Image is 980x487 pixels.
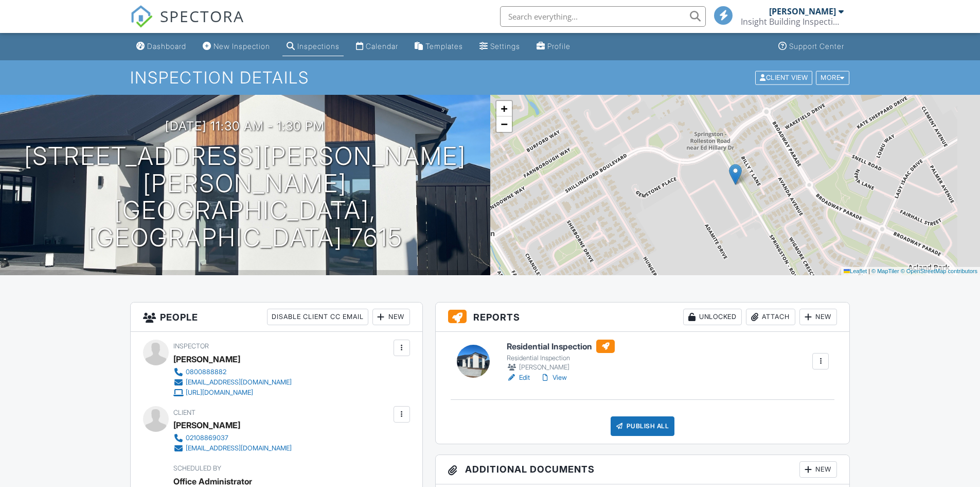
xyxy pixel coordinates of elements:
div: [PERSON_NAME] [173,351,240,367]
div: Settings [490,42,520,51]
a: View [540,373,567,383]
a: Templates [411,37,467,56]
div: Support Center [789,42,844,51]
a: [EMAIL_ADDRESS][DOMAIN_NAME] [173,377,292,388]
div: New [799,309,837,325]
div: [EMAIL_ADDRESS][DOMAIN_NAME] [186,378,292,387]
h1: Inspection Details [130,69,850,87]
div: New [372,309,410,325]
div: Profile [547,42,571,51]
a: New Inspection [199,37,274,56]
div: [URL][DOMAIN_NAME] [186,389,253,397]
h3: People [131,303,422,332]
div: Unlocked [683,309,742,325]
span: + [501,102,507,115]
a: Inspections [282,37,344,56]
div: Attach [746,309,795,325]
input: Search everything... [500,6,706,27]
h1: [STREET_ADDRESS][PERSON_NAME][PERSON_NAME] [GEOGRAPHIC_DATA], [GEOGRAPHIC_DATA] 7615 [16,143,474,251]
a: 02108869037 [173,433,292,443]
div: [PERSON_NAME] [769,6,836,16]
div: 02108869037 [186,434,228,442]
span: − [501,117,507,130]
span: | [868,268,870,274]
div: New [799,461,837,478]
a: © MapTiler [871,268,899,274]
a: Dashboard [132,37,190,56]
a: 0800888882 [173,367,292,377]
div: Publish All [611,416,675,436]
a: Calendar [352,37,402,56]
a: © OpenStreetMap contributors [901,268,977,274]
span: Client [173,409,195,416]
span: SPECTORA [160,5,244,27]
a: SPECTORA [130,14,244,36]
span: Scheduled By [173,464,221,472]
div: [EMAIL_ADDRESS][DOMAIN_NAME] [186,444,292,452]
a: Client View [754,73,815,81]
div: Client View [755,71,812,85]
div: Dashboard [147,42,186,51]
a: Edit [507,373,530,383]
div: [PERSON_NAME] [173,417,240,433]
h3: Reports [436,303,850,332]
a: Leaflet [844,268,867,274]
a: Company Profile [532,37,575,56]
div: Calendar [366,42,398,51]
div: More [816,71,849,85]
a: [URL][DOMAIN_NAME] [173,388,292,398]
h6: Residential Inspection [507,340,615,353]
h3: [DATE] 11:30 am - 1:30 pm [165,119,325,133]
a: Support Center [774,37,848,56]
div: 0800888882 [186,368,226,376]
a: [EMAIL_ADDRESS][DOMAIN_NAME] [173,443,292,454]
div: New Inspection [213,42,270,51]
div: Inspections [297,42,340,51]
a: Settings [475,37,524,56]
a: Residential Inspection Residential Inspection [PERSON_NAME] [507,340,615,373]
h3: Additional Documents [436,455,850,484]
span: Inspector [173,342,209,350]
img: The Best Home Inspection Software - Spectora [130,5,153,28]
div: Templates [425,42,463,51]
a: Zoom out [496,116,512,132]
div: Residential Inspection [507,354,615,362]
img: Marker [729,164,742,185]
a: Zoom in [496,101,512,116]
div: [PERSON_NAME] [507,362,615,373]
div: Disable Client CC Email [267,309,368,325]
div: Insight Building Inspections [741,16,844,27]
